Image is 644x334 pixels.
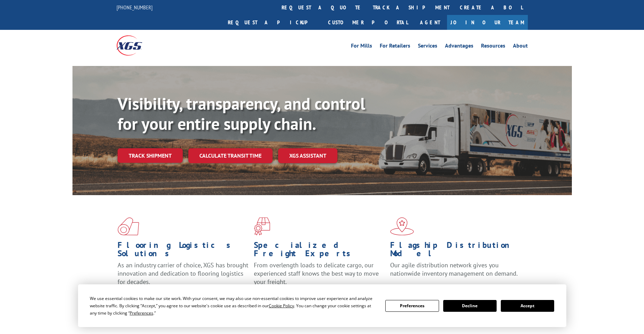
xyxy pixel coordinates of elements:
[278,148,337,163] a: XGS ASSISTANT
[78,284,566,327] div: Cookie Consent Prompt
[118,93,365,134] b: Visibility, transparency, and control for your entire supply chain.
[223,15,323,30] a: Request a pickup
[269,303,294,309] span: Cookie Policy
[390,217,414,235] img: xgs-icon-flagship-distribution-model-red
[501,300,554,312] button: Accept
[445,43,473,51] a: Advantages
[254,241,385,261] h1: Specialized Freight Experts
[413,15,447,30] a: Agent
[390,241,521,261] h1: Flagship Distribution Model
[90,295,377,317] div: We use essential cookies to make our site work. With your consent, we may also use non-essential ...
[390,284,476,292] a: Learn More >
[188,148,273,163] a: Calculate transit time
[513,43,528,51] a: About
[443,300,497,312] button: Decline
[385,300,439,312] button: Preferences
[447,15,528,30] a: Join Our Team
[380,43,410,51] a: For Retailers
[118,261,248,286] span: As an industry carrier of choice, XGS has brought innovation and dedication to flooring logistics...
[118,217,139,235] img: xgs-icon-total-supply-chain-intelligence-red
[254,261,385,292] p: From overlength loads to delicate cargo, our experienced staff knows the best way to move your fr...
[118,241,249,261] h1: Flooring Logistics Solutions
[351,43,372,51] a: For Mills
[418,43,437,51] a: Services
[118,148,183,163] a: Track shipment
[390,261,518,277] span: Our agile distribution network gives you nationwide inventory management on demand.
[130,310,153,316] span: Preferences
[117,4,153,11] a: [PHONE_NUMBER]
[323,15,413,30] a: Customer Portal
[481,43,505,51] a: Resources
[254,217,270,235] img: xgs-icon-focused-on-flooring-red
